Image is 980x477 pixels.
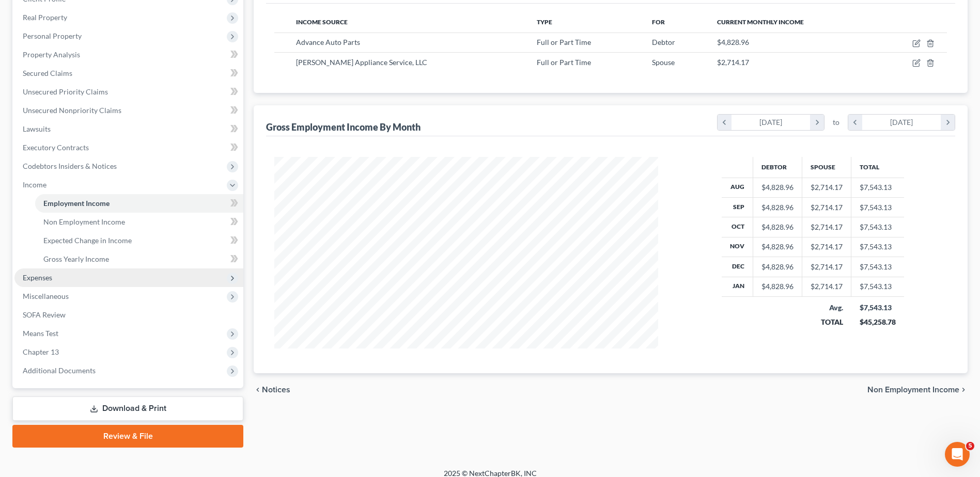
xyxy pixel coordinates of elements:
div: $4,828.96 [761,182,794,193]
div: Gross Employment Income By Month [266,121,421,133]
span: Means Test [23,329,58,338]
th: Sep [722,197,753,217]
span: Miscellaneous [23,292,69,300]
span: Real Property [23,13,67,22]
span: Advance Auto Parts [296,38,360,46]
span: 5 [966,442,974,450]
div: [DATE] [732,115,811,130]
span: Current Monthly Income [717,18,804,26]
span: Non Employment Income [867,386,959,394]
td: $7,543.13 [851,197,904,217]
i: chevron_left [718,115,732,130]
i: chevron_left [848,115,862,130]
div: $2,714.17 [811,281,843,292]
button: Non Employment Income chevron_right [867,386,968,394]
th: Debtor [753,157,802,178]
td: $7,543.13 [851,237,904,257]
div: $45,258.78 [860,317,896,327]
i: chevron_right [941,115,955,130]
th: Total [851,157,904,178]
td: $7,543.13 [851,277,904,296]
span: For [652,18,665,26]
div: $2,714.17 [811,182,843,193]
div: [DATE] [862,115,941,130]
span: Full or Part Time [537,58,591,67]
span: Full or Part Time [537,38,591,46]
span: Notices [262,386,290,394]
span: Unsecured Priority Claims [23,87,108,96]
th: Oct [722,217,753,237]
span: Chapter 13 [23,347,59,356]
span: Employment Income [43,199,110,208]
a: Gross Yearly Income [35,250,243,268]
div: TOTAL [811,317,843,327]
div: $7,543.13 [860,303,896,313]
th: Jan [722,277,753,296]
span: Gross Yearly Income [43,255,109,263]
a: Unsecured Priority Claims [14,83,243,101]
i: chevron_right [810,115,824,130]
span: Spouse [652,58,675,67]
td: $7,543.13 [851,257,904,277]
div: $4,828.96 [761,242,794,252]
a: Employment Income [35,194,243,213]
a: Review & File [12,425,243,448]
span: Unsecured Nonpriority Claims [23,106,121,115]
i: chevron_right [959,386,968,394]
div: $2,714.17 [811,222,843,232]
div: $2,714.17 [811,202,843,213]
iframe: Intercom live chat [945,442,970,467]
a: Download & Print [12,396,243,421]
span: SOFA Review [23,310,66,319]
span: Property Analysis [23,50,80,59]
i: chevron_left [254,386,262,394]
span: Income [23,180,46,189]
span: $2,714.17 [717,58,749,67]
span: to [833,117,839,128]
span: Secured Claims [23,69,72,77]
button: chevron_left Notices [254,386,290,394]
a: Unsecured Nonpriority Claims [14,101,243,120]
div: $2,714.17 [811,242,843,252]
a: Expected Change in Income [35,231,243,250]
th: Aug [722,178,753,197]
span: Type [537,18,552,26]
a: Executory Contracts [14,138,243,157]
span: Debtor [652,38,675,46]
div: $4,828.96 [761,222,794,232]
a: Property Analysis [14,45,243,64]
span: Non Employment Income [43,217,125,226]
a: Secured Claims [14,64,243,83]
div: $4,828.96 [761,281,794,292]
span: Income Source [296,18,348,26]
a: Lawsuits [14,120,243,138]
td: $7,543.13 [851,178,904,197]
span: Lawsuits [23,124,51,133]
a: SOFA Review [14,306,243,324]
td: $7,543.13 [851,217,904,237]
div: $4,828.96 [761,262,794,272]
th: Spouse [802,157,851,178]
span: Expected Change in Income [43,236,132,245]
th: Nov [722,237,753,257]
div: $2,714.17 [811,262,843,272]
span: Expenses [23,273,52,282]
span: [PERSON_NAME] Appliance Service, LLC [296,58,427,67]
span: Executory Contracts [23,143,89,152]
span: $4,828.96 [717,38,749,46]
span: Personal Property [23,31,82,40]
div: $4,828.96 [761,202,794,213]
a: Non Employment Income [35,213,243,231]
th: Dec [722,257,753,277]
div: Avg. [811,303,843,313]
span: Additional Documents [23,366,96,375]
span: Codebtors Insiders & Notices [23,162,117,170]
